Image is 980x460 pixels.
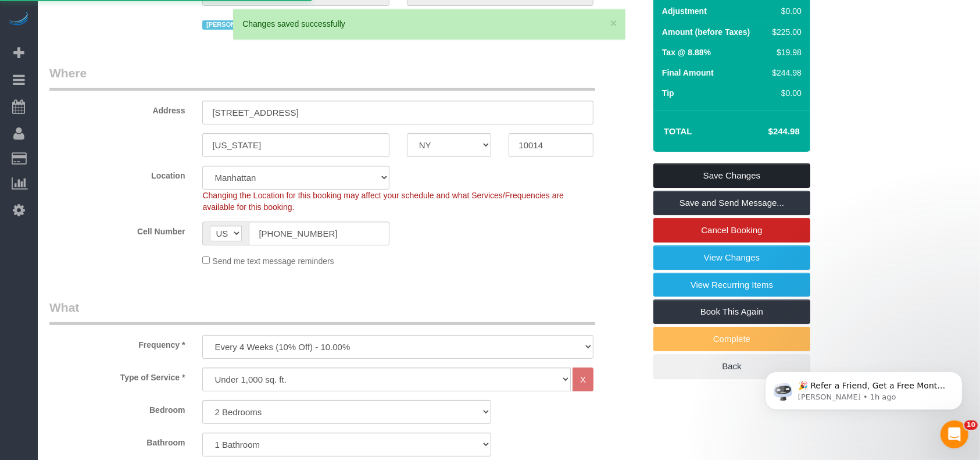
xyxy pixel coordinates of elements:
[662,87,674,99] label: Tip
[964,420,978,430] span: 10
[653,354,810,379] a: Back
[767,67,802,79] div: $244.98
[653,273,810,297] a: View Recurring Items
[653,218,810,243] a: Cancel Booking
[202,191,564,212] span: Changing the Location for this booking may affect your schedule and what Services/Frequencies are...
[662,26,750,38] label: Amount (before Taxes)
[653,299,810,324] a: Book This Again
[41,433,194,448] label: Bathroom
[49,299,595,325] legend: What
[212,256,334,266] span: Send me text message reminders
[610,17,617,29] button: ×
[653,245,810,270] a: View Changes
[202,133,389,157] input: City
[7,12,30,28] img: Automaid Logo
[41,101,194,116] label: Address
[747,347,980,429] iframe: Intercom notifications message
[767,47,802,58] div: $19.98
[49,65,595,91] legend: Where
[202,20,302,30] span: [PERSON_NAME] - Requested
[662,47,711,58] label: Tax @ 8.88%
[41,400,194,416] label: Bedroom
[767,26,802,38] div: $225.00
[41,368,194,383] label: Type of Service *
[41,166,194,181] label: Location
[41,335,194,351] label: Frequency *
[734,127,800,137] h4: $244.98
[653,163,810,188] a: Save Changes
[662,5,707,17] label: Adjustment
[940,420,968,448] iframe: Intercom live chat
[41,222,194,237] label: Cell Number
[242,18,616,30] div: Changes saved successfully
[767,87,802,99] div: $0.00
[653,191,810,215] a: Save and Send Message...
[767,5,802,17] div: $0.00
[249,222,389,245] input: Cell Number
[662,67,714,79] label: Final Amount
[664,126,692,136] strong: Total
[509,133,593,157] input: Zip Code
